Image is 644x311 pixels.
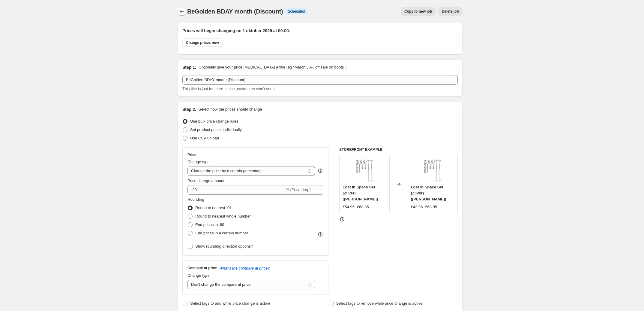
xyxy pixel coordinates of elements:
[343,204,355,210] div: €54.95
[182,64,196,70] h2: Step 1.
[339,147,458,152] h6: STOREFRONT EXAMPLE
[352,158,376,182] img: Lost_in_space_Set_zilver_80x.png
[288,9,305,14] span: Scheduled
[186,40,219,45] span: Change prices now
[425,204,437,210] strike: €68.85
[195,206,232,210] span: Round to nearest .01
[336,301,423,306] span: Select tags to remove while price change is active
[343,185,378,201] span: Lost In Space Set (Zilver) ([PERSON_NAME])
[182,28,458,34] h2: Prices will begin changing on 1 oktober 2025 at 00:00.
[178,7,186,16] button: Price change jobs
[411,185,446,201] span: Lost In Space Set (Zilver) ([PERSON_NAME])
[438,7,463,16] button: Delete job
[190,127,242,132] span: Set product prices individually
[195,222,224,227] span: End prices in .99
[187,266,217,270] h3: Compare at price
[187,185,284,195] input: -15
[195,231,248,235] span: End prices in a certain number
[182,106,196,112] h2: Step 2.
[195,244,253,248] span: Show rounding direction options?
[190,119,238,123] span: Use bulk price change rules
[199,64,346,70] p: Optionally give your price [MEDICAL_DATA] a title (eg "March 30% off sale on boots")
[187,273,210,278] span: Change type
[401,7,436,16] button: Copy to new job
[187,178,224,183] span: Price change amount
[187,197,204,202] span: Rounding
[199,106,262,112] p: Select how the prices should change
[182,75,458,85] input: 30% off holiday sale
[187,160,210,164] span: Change type
[190,301,270,306] span: Select tags to add while price change is active
[404,9,432,14] span: Copy to new job
[182,87,275,91] span: This title is just for internal use, customers won't see it
[286,188,310,192] span: % (Price drop)
[219,266,270,270] button: What's the compare at price?
[411,204,423,210] div: €43.96
[187,152,196,157] h3: Price
[421,158,445,182] img: Lost_in_space_Set_zilver_80x.png
[195,214,251,218] span: Round to nearest whole number
[187,8,283,15] span: BeGolden BDAY month (Discount)
[357,204,369,210] strike: €68.85
[442,9,459,14] span: Delete job
[182,38,223,47] button: Change prices now
[317,168,323,174] div: help
[190,136,219,140] span: Use CSV upload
